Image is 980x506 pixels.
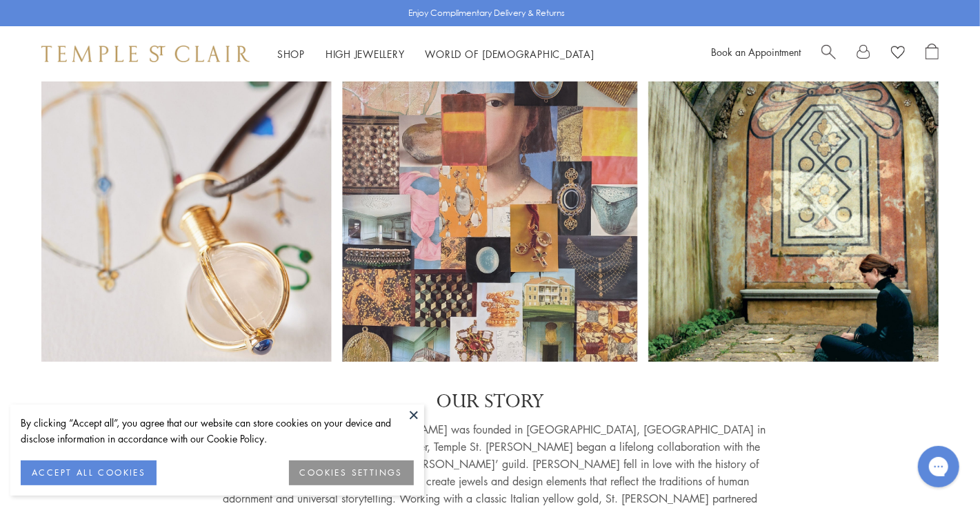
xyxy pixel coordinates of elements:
[214,389,766,414] p: OUR STORY
[41,46,250,62] img: Temple St. Clair
[821,43,836,64] a: Search
[891,43,905,64] a: View Wishlist
[911,441,966,492] iframe: Gorgias live chat messenger
[711,45,801,59] a: Book an Appointment
[408,6,565,20] p: Enjoy Complimentary Delivery & Returns
[277,46,594,63] nav: Main navigation
[277,47,305,61] a: ShopShop
[426,47,594,61] a: World of [DEMOGRAPHIC_DATA]World of [DEMOGRAPHIC_DATA]
[326,47,405,61] a: High JewelleryHigh Jewellery
[21,460,157,485] button: ACCEPT ALL COOKIES
[289,460,414,485] button: COOKIES SETTINGS
[21,415,414,447] div: By clicking “Accept all”, you agree that our website can store cookies on your device and disclos...
[926,43,939,64] a: Open Shopping Bag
